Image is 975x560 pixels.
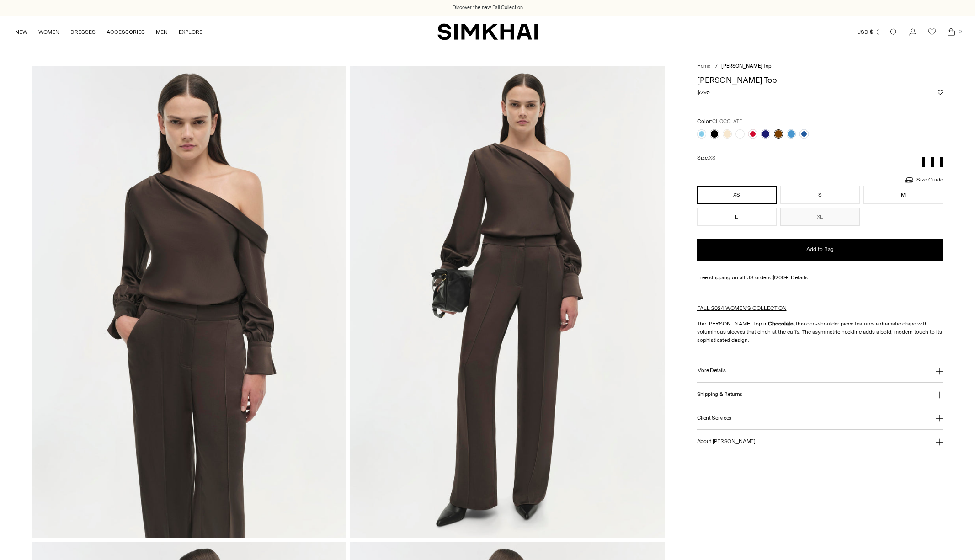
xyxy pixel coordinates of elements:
[156,22,168,42] a: MEN
[697,76,943,84] h1: [PERSON_NAME] Top
[697,415,732,421] h3: Client Services
[884,23,903,41] a: Open search modal
[697,154,715,162] label: Size:
[697,320,943,344] p: The [PERSON_NAME] Top in This one-shoulder piece features a dramatic drape with voluminous sleeve...
[697,305,787,311] a: FALL 2024 WOMEN'S COLLECTION
[780,186,860,204] button: S
[697,186,777,204] button: XS
[780,208,860,226] button: XL
[956,27,964,36] span: 0
[904,23,922,41] a: Go to the account page
[453,4,523,11] a: Discover the new Fall Collection
[32,66,346,538] img: Alice Top
[697,383,943,406] button: Shipping & Returns
[697,208,777,226] button: L
[697,88,710,96] span: $295
[179,22,202,42] a: EXPLORE
[697,117,742,126] label: Color:
[38,22,59,42] a: WOMEN
[697,273,943,282] div: Free shipping on all US orders $200+
[697,391,743,397] h3: Shipping & Returns
[923,23,941,41] a: Wishlist
[350,66,665,538] img: Alice Top
[697,438,756,444] h3: About [PERSON_NAME]
[697,368,726,373] h3: More Details
[107,22,145,42] a: ACCESSORIES
[697,239,943,261] button: Add to Bag
[697,430,943,453] button: About [PERSON_NAME]
[697,406,943,430] button: Client Services
[806,245,834,253] span: Add to Bag
[712,118,742,124] span: CHOCOLATE
[437,23,538,41] a: SIMKHAI
[942,23,960,41] a: Open cart modal
[791,273,808,282] a: Details
[15,22,27,42] a: NEW
[721,63,772,69] span: [PERSON_NAME] Top
[938,90,943,95] button: Add to Wishlist
[709,155,715,161] span: XS
[857,22,881,42] button: USD $
[904,174,943,186] a: Size Guide
[697,63,710,69] a: Home
[715,63,718,70] div: /
[697,63,943,70] nav: breadcrumbs
[70,22,96,42] a: DRESSES
[768,320,795,327] strong: Chocolate.
[863,186,943,204] button: M
[697,359,943,383] button: More Details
